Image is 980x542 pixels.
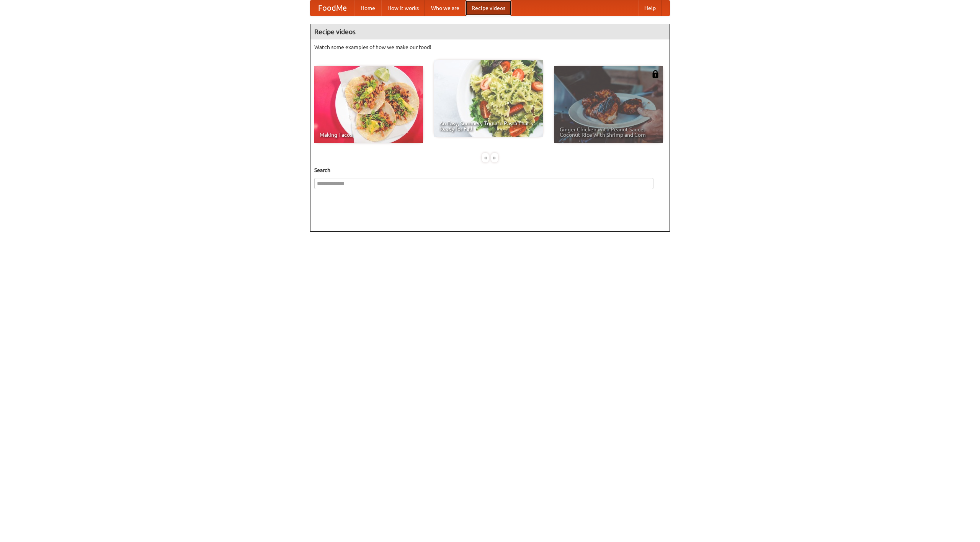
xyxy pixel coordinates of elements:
span: An Easy, Summery Tomato Pasta That's Ready for Fall [439,121,537,131]
a: FoodMe [310,0,354,16]
h5: Search [314,166,666,174]
a: Recipe videos [465,0,511,16]
a: How it works [381,0,425,16]
a: An Easy, Summery Tomato Pasta That's Ready for Fall [434,60,543,137]
a: Home [354,0,381,16]
img: 483408.png [652,70,659,78]
span: Making Tacos [320,132,418,138]
p: Watch some examples of how we make our food! [314,43,666,51]
h4: Recipe videos [310,24,670,39]
a: Who we are [425,0,465,16]
div: « [482,153,489,162]
a: Help [638,0,662,16]
a: Making Tacos [314,66,423,143]
div: » [491,153,498,162]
